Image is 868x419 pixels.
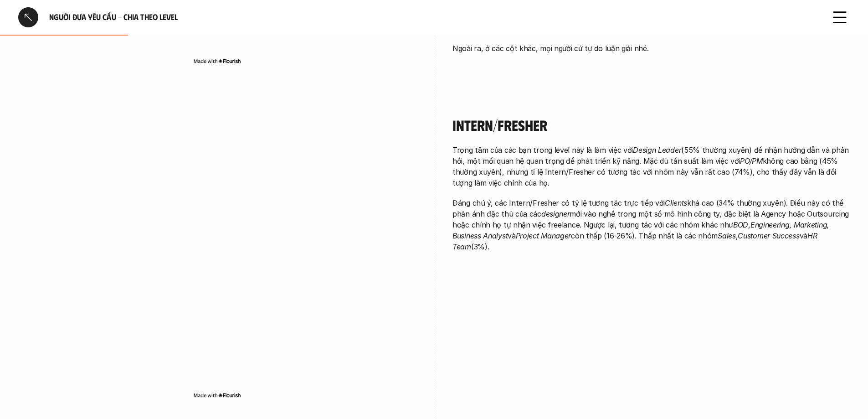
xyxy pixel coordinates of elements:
p: Đáng chú ý, các Intern/Fresher có tỷ lệ tương tác trực tiếp với khá cao (34% thường xuyên). Điều ... [452,197,850,252]
iframe: Interactive or visual content [18,116,416,390]
p: Trọng tâm của các bạn trong level này là làm việc với (55% thường xuyên) để nhận hướng dẫn và phả... [452,145,850,188]
p: Ngoài ra, ở các cột khác, mọi người cứ tự do luận giải nhé. [452,43,850,54]
em: Clients [665,198,687,207]
em: Sales [718,231,736,240]
h6: Người đưa yêu cầu - Chia theo Level [49,12,819,22]
em: PO/PM [740,156,763,166]
em: Design Leader [633,145,681,155]
h4: Intern/Fresher [452,116,850,134]
img: Made with Flourish [193,57,241,65]
em: Project Manager [516,231,571,240]
em: BOD [733,220,748,229]
em: designer [541,209,570,218]
em: Customer Success [738,231,799,240]
img: Made with Flourish [193,392,241,399]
